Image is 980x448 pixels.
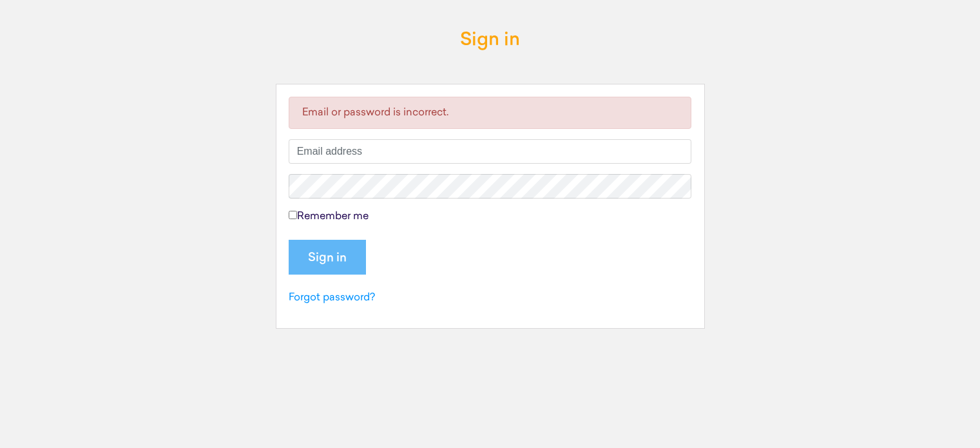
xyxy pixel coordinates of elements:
[289,139,692,164] input: Email address
[289,240,366,275] input: Sign in
[289,211,297,219] input: Remember me
[460,31,520,51] h3: Sign in
[289,293,375,303] a: Forgot password?
[289,97,692,129] div: Email or password is incorrect.
[289,209,369,224] label: Remember me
